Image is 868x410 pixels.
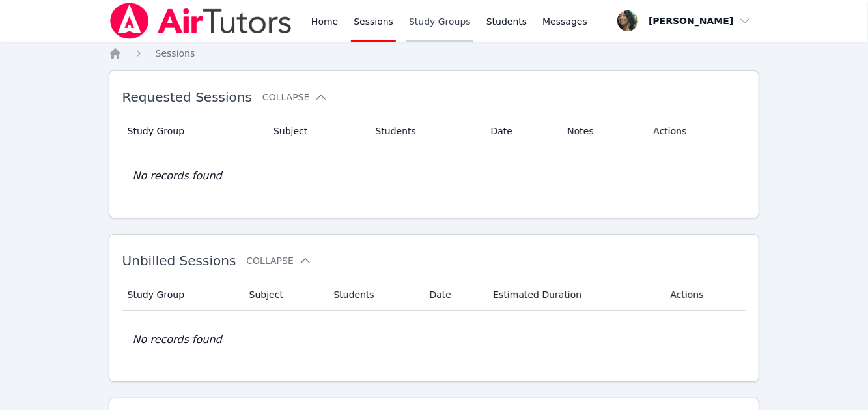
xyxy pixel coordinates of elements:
button: Collapse [262,91,328,104]
th: Subject [242,279,326,311]
th: Subject [266,115,367,147]
span: Unbilled Sessions [122,253,236,269]
button: Collapse [246,254,311,267]
th: Notes [559,115,645,147]
th: Estimated Duration [485,279,662,311]
th: Actions [662,279,746,311]
th: Actions [645,115,746,147]
td: No records found [122,311,746,368]
th: Students [326,279,421,311]
a: Sessions [156,47,195,60]
th: Date [483,115,560,147]
th: Date [421,279,485,311]
td: No records found [122,147,746,205]
span: Sessions [156,48,195,59]
nav: Breadcrumb [109,47,760,60]
th: Students [367,115,483,147]
th: Study Group [122,279,242,311]
span: Requested Sessions [122,89,252,105]
img: Air Tutors [109,3,293,39]
th: Study Group [122,115,266,147]
span: Messages [542,15,587,28]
